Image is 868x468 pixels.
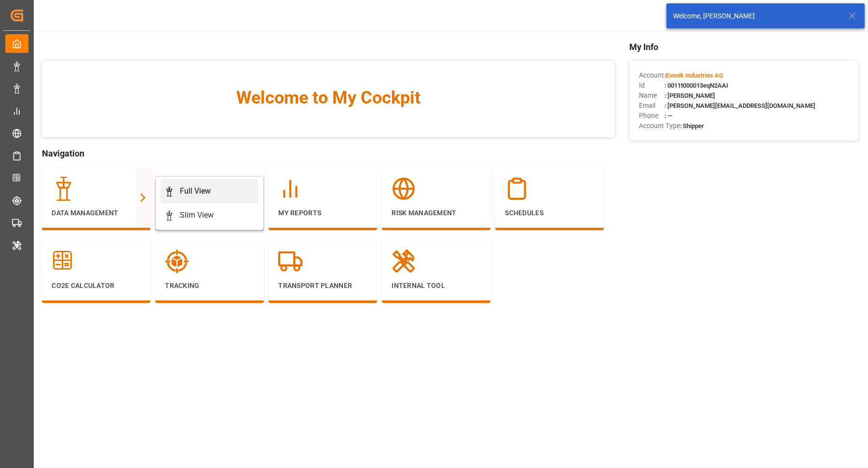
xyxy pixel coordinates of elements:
span: Id [639,80,665,91]
p: Schedules [505,208,594,218]
span: Welcome to My Cockpit [61,85,596,111]
p: Transport Planner [278,281,367,291]
p: Data Management [52,208,141,218]
p: My Reports [278,208,367,218]
p: Tracking [165,281,254,291]
span: : [665,72,723,79]
span: Account [639,70,665,80]
span: Name [639,91,665,101]
span: : [PERSON_NAME] [665,92,715,99]
span: : [PERSON_NAME][EMAIL_ADDRESS][DOMAIN_NAME] [665,102,815,109]
span: Evonik Industries AG [666,72,723,79]
span: : 0011t000013eqN2AAI [665,82,728,89]
p: Risk Management [392,208,481,218]
p: Internal Tool [392,281,481,291]
span: My Info [629,40,858,53]
div: Full View [180,185,211,197]
span: Phone [639,111,665,121]
div: Slim View [180,209,214,221]
span: Navigation [42,147,615,160]
span: Email [639,101,665,111]
p: CO2e Calculator [52,281,141,291]
a: Full View [161,179,258,203]
a: Slim View [161,203,258,227]
div: Welcome, [PERSON_NAME] [673,11,839,21]
span: : Shipper [680,122,704,130]
span: : — [665,112,672,119]
span: Account Type [639,121,680,131]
